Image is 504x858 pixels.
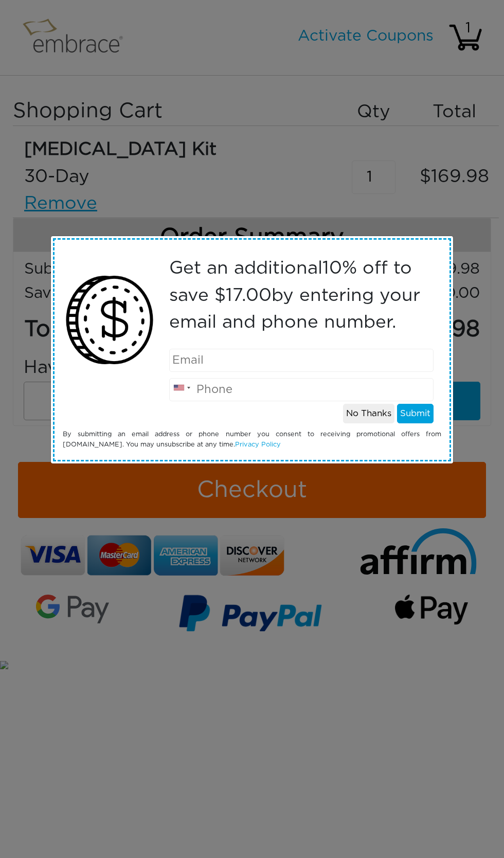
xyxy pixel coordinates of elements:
a: Privacy Policy [235,441,281,448]
p: Get an additional % off to save $ by entering your email and phone number. [169,255,434,336]
img: money2.png [60,271,159,369]
input: Email [169,349,434,372]
span: 10 [322,259,342,277]
div: United States: +1 [170,375,193,401]
button: Submit [397,404,434,423]
div: By submitting an email address or phone number you consent to receiving promotional offers from [... [55,430,449,449]
input: Phone [169,378,434,401]
button: No Thanks [343,404,394,423]
span: 17.00 [226,287,272,305]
